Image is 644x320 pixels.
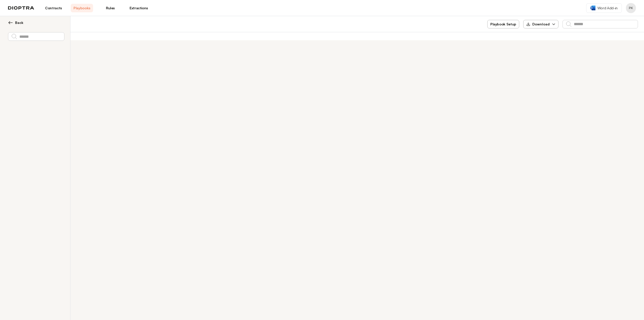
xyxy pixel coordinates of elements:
button: Download [523,20,558,28]
a: Rules [99,4,122,12]
button: Playbook Setup [487,20,519,28]
div: Download [526,22,550,27]
img: left arrow [8,20,13,25]
img: word [590,6,595,10]
a: Word Add-in [586,3,622,13]
span: Back [15,20,23,25]
a: Playbooks [71,4,93,12]
img: logo [8,6,34,10]
a: Extractions [128,4,150,12]
a: Contracts [42,4,65,12]
span: Word Add-in [597,6,618,11]
button: Back [8,20,64,25]
button: Profile menu [626,3,636,13]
